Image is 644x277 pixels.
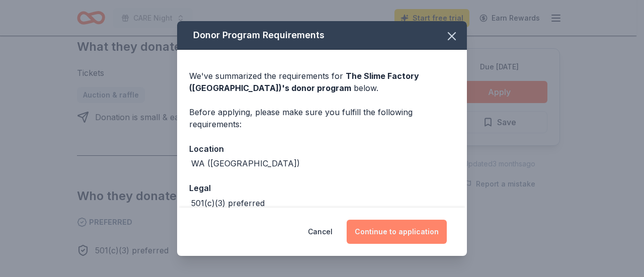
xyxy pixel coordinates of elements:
[189,142,455,155] div: Location
[189,181,455,195] div: Legal
[177,21,467,50] div: Donor Program Requirements
[191,157,300,169] div: WA ([GEOGRAPHIC_DATA])
[189,70,455,94] div: We've summarized the requirements for below.
[308,220,333,244] button: Cancel
[347,220,447,244] button: Continue to application
[189,106,455,130] div: Before applying, please make sure you fulfill the following requirements:
[191,197,265,209] div: 501(c)(3) preferred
